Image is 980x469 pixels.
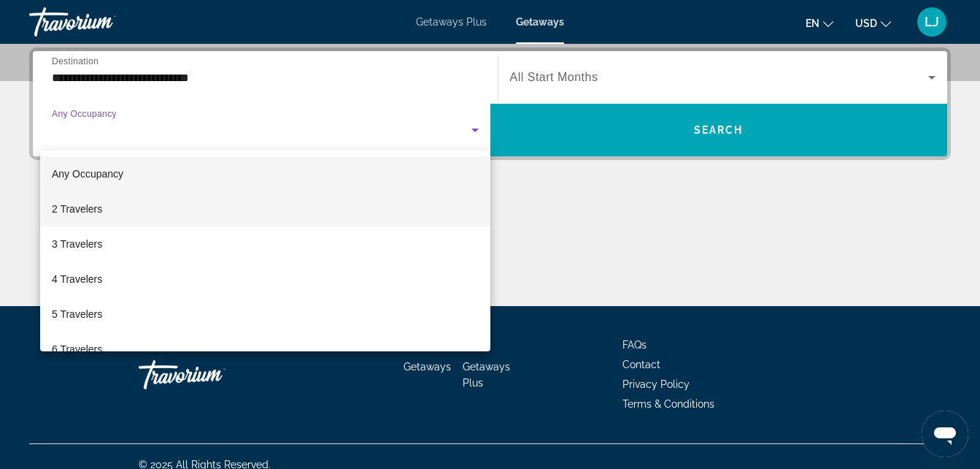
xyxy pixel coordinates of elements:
[52,270,102,288] span: 4 Travelers
[52,340,102,358] span: 6 Travelers
[52,235,102,253] span: 3 Travelers
[52,200,102,218] span: 2 Travelers
[52,168,123,180] span: Any Occupancy
[52,305,102,323] span: 5 Travelers
[922,411,968,457] iframe: Button to launch messaging window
